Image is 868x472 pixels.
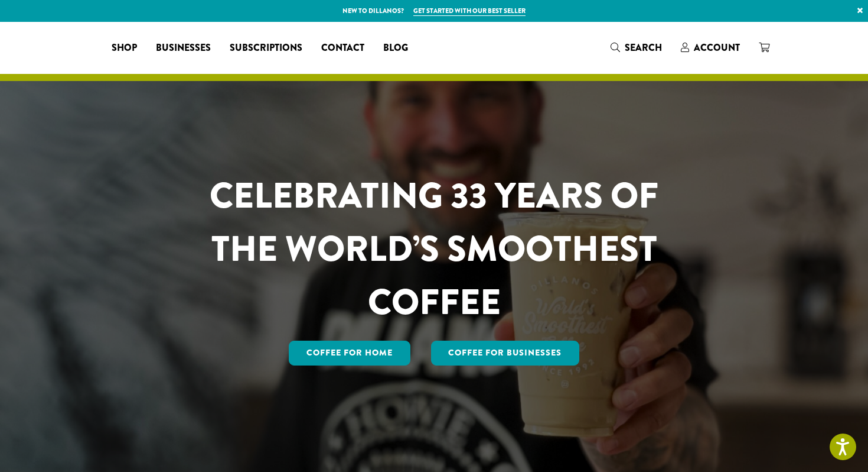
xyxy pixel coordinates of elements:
h1: CELEBRATING 33 YEARS OF THE WORLD’S SMOOTHEST COFFEE [175,169,693,329]
span: Subscriptions [230,41,302,56]
span: Businesses [156,41,211,56]
a: Shop [102,38,146,57]
a: Coffee for Home [289,341,410,366]
span: Blog [383,41,408,56]
a: Get started with our best seller [413,6,526,16]
span: Account [694,41,740,54]
span: Shop [112,41,137,56]
a: Search [601,38,671,57]
a: Coffee For Businesses [431,341,580,366]
span: Search [625,41,662,54]
span: Contact [321,41,364,56]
